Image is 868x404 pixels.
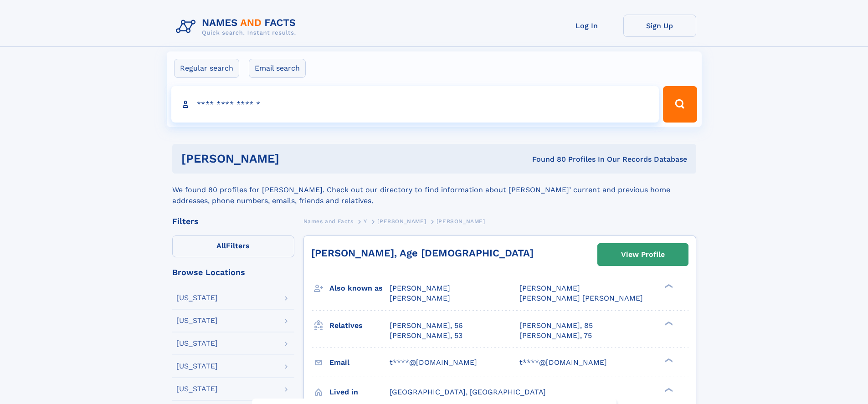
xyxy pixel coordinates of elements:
div: [US_STATE] [176,363,218,370]
span: All [216,241,226,250]
span: [PERSON_NAME] [PERSON_NAME] [519,294,643,302]
h3: Also known as [329,281,390,296]
span: [PERSON_NAME] [519,284,580,292]
div: [US_STATE] [176,340,218,347]
div: Found 80 Profiles In Our Records Database [406,154,687,164]
div: View Profile [621,244,665,265]
div: ❯ [663,387,673,393]
div: We found 80 profiles for [PERSON_NAME]. Check out our directory to find information about [PERSON... [172,174,696,206]
h1: [PERSON_NAME] [181,153,406,164]
span: [GEOGRAPHIC_DATA], [GEOGRAPHIC_DATA] [390,388,546,396]
a: Y [364,215,367,227]
label: Email search [249,59,306,78]
a: [PERSON_NAME] [377,215,426,227]
div: [US_STATE] [176,317,218,324]
span: [PERSON_NAME] [390,284,450,292]
h3: Lived in [329,384,390,400]
a: [PERSON_NAME], 56 [390,321,463,331]
img: Logo Names and Facts [172,15,303,39]
h3: Relatives [329,318,390,333]
span: [PERSON_NAME] [390,294,450,302]
a: Sign Up [623,15,696,37]
a: Names and Facts [303,215,354,227]
div: ❯ [663,283,673,289]
div: [US_STATE] [176,294,218,302]
div: Filters [172,217,294,225]
h3: Email [329,355,390,370]
div: [US_STATE] [176,385,218,393]
label: Filters [172,235,294,257]
div: ❯ [663,357,673,363]
div: ❯ [663,320,673,326]
a: View Profile [598,244,688,266]
a: [PERSON_NAME], 85 [519,321,593,331]
a: Log In [550,15,623,37]
div: Browse Locations [172,268,294,276]
button: Search Button [663,86,697,123]
span: [PERSON_NAME] [437,218,485,225]
a: [PERSON_NAME], 53 [390,331,462,341]
label: Regular search [174,59,239,78]
span: Y [364,218,367,225]
a: [PERSON_NAME], Age [DEMOGRAPHIC_DATA] [311,247,534,259]
input: search input [171,86,659,123]
span: [PERSON_NAME] [377,218,426,225]
a: [PERSON_NAME], 75 [519,331,592,341]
